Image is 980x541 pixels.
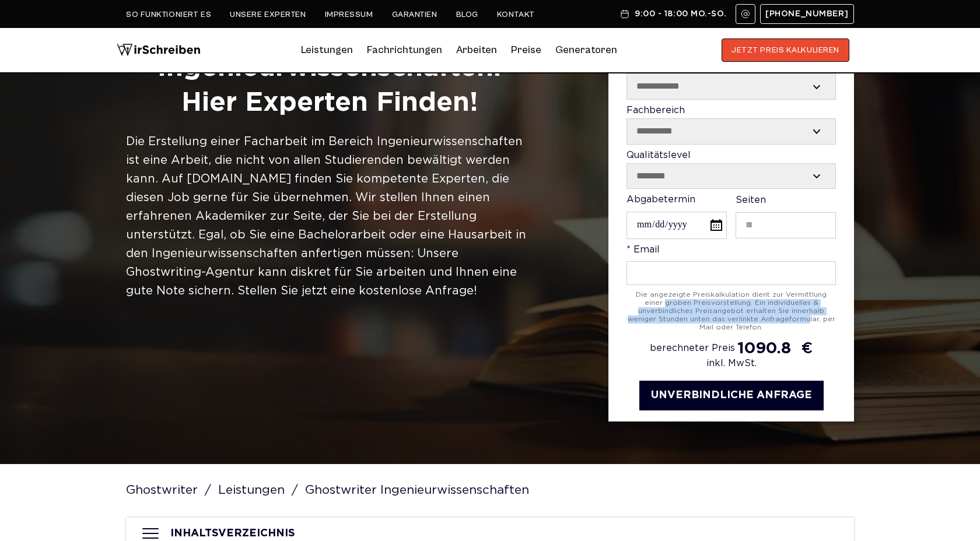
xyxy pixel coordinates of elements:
[301,41,353,59] a: Leistungen
[722,38,849,62] button: JETZT PREIS KALKULIEREN
[170,528,295,540] div: INHALTSVERZEICHNIS
[511,44,541,56] a: Preise
[626,61,836,100] label: Leistung
[627,164,835,188] select: Qualitätslevel
[392,10,437,19] a: Garantien
[765,9,849,19] span: [PHONE_NUMBER]
[626,261,836,285] input: * Email
[230,10,306,19] a: Unsere Experten
[126,485,215,496] a: Ghostwriter
[741,9,750,19] img: Email
[737,340,791,358] span: 1090.8
[801,339,813,358] span: €
[325,10,373,19] a: Impressum
[218,485,302,496] a: Leistungen
[456,10,478,19] a: Blog
[651,391,812,400] span: UNVERBINDLICHE ANFRAGE
[626,38,836,410] form: Contact form
[555,41,617,59] a: Generatoren
[736,196,766,205] span: Seiten
[626,106,836,145] label: Fachbereich
[650,343,735,354] span: berechneter Preis
[626,291,836,331] div: Die angezeigte Preiskalkulation dient zur Vermittlung einer groben Preisvorstellung. Ein individu...
[706,359,757,369] span: inkl. MwSt.
[117,38,201,62] img: logo wirschreiben
[626,195,727,239] label: Abgabetermin
[627,119,835,143] select: Fachbereich
[367,41,442,59] a: Fachrichtungen
[497,10,535,19] a: Kontakt
[619,9,630,19] img: Schedule
[456,41,497,59] a: Arbeiten
[639,381,824,410] button: UNVERBINDLICHE ANFRAGE
[126,10,211,19] a: So funktioniert es
[126,132,533,300] div: Die Erstellung einer Facharbeit im Bereich Ingenieurwissenschaften ist eine Arbeit, die nicht von...
[627,74,835,99] select: Leistung
[626,150,836,189] label: Qualitätslevel
[626,212,727,239] input: Abgabetermin
[760,4,854,24] a: [PHONE_NUMBER]
[305,485,533,496] span: Ghostwriter Ingenieurwissenschaften
[626,245,836,285] label: * Email
[635,9,726,19] span: 9:00 - 18:00 Mo.-So.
